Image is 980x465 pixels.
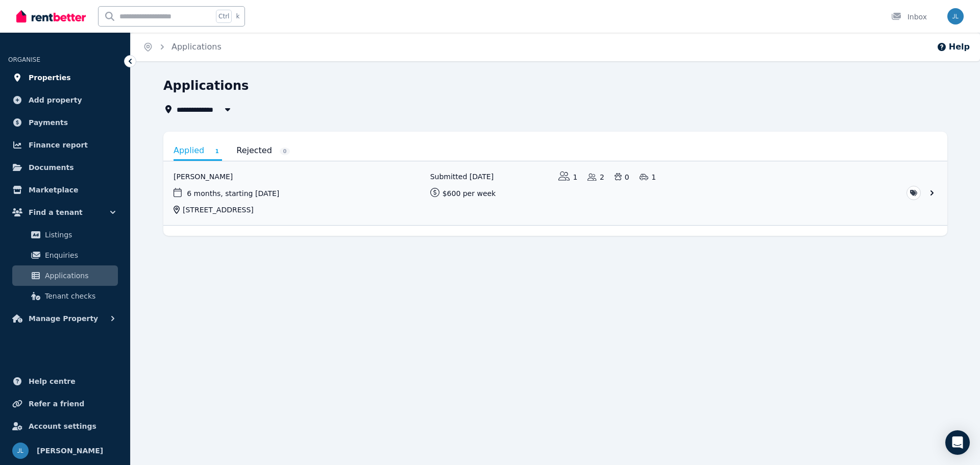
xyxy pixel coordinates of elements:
img: Jacqueline Larratt [947,8,964,25]
span: Finance report [29,139,88,151]
span: k [236,12,239,20]
span: [PERSON_NAME] [37,445,103,457]
a: Applications [171,42,222,52]
a: Refer a friend [8,394,122,414]
div: Inbox [891,12,927,22]
a: Marketplace [8,180,122,200]
a: Listings [12,225,118,245]
a: Enquiries [12,245,118,265]
span: Account settings [29,420,96,432]
nav: Breadcrumb [131,33,234,61]
a: Applications [12,265,118,286]
span: 0 [280,148,290,155]
span: Properties [29,71,71,84]
span: Manage Property [29,312,98,325]
a: Rejected [236,142,290,159]
span: Documents [29,161,74,174]
span: Ctrl [216,10,232,23]
button: Manage Property [8,308,122,329]
a: Properties [8,67,122,88]
a: Tenant checks [12,286,118,306]
span: Help centre [29,375,76,387]
span: Tenant checks [45,290,114,302]
span: Payments [29,116,68,129]
span: Find a tenant [29,206,83,218]
div: Open Intercom Messenger [945,430,970,455]
a: Help centre [8,371,122,391]
span: Refer a friend [29,398,84,410]
span: Applications [45,270,114,282]
h1: Applications [163,78,249,94]
button: Find a tenant [8,202,122,223]
span: Listings [45,229,114,241]
span: Add property [29,94,82,106]
span: Enquiries [45,249,114,261]
a: Add property [8,90,122,110]
span: Marketplace [29,184,78,196]
a: Payments [8,112,122,133]
a: View application: Rebecca Fearon [163,161,947,225]
span: 1 [212,148,222,155]
a: Account settings [8,416,122,436]
a: Documents [8,157,122,178]
img: Jacqueline Larratt [12,443,29,459]
img: RentBetter [16,9,86,24]
a: Applied [174,142,222,161]
a: Finance report [8,135,122,155]
span: ORGANISE [8,56,40,63]
button: Help [937,41,970,53]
